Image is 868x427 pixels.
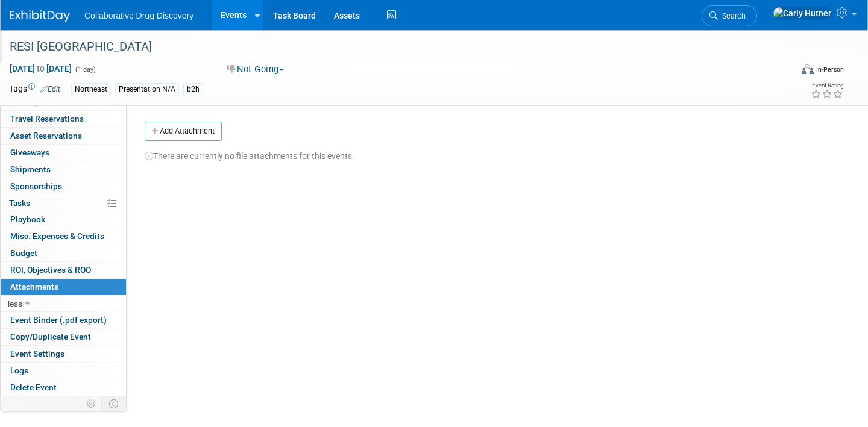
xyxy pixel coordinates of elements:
a: Tasks [1,195,126,211]
span: Copy/Duplicate Event [10,332,91,341]
div: Northeast [71,83,111,96]
div: Presentation N/A [115,83,179,96]
a: Giveaways [1,145,126,161]
span: to [35,64,46,73]
a: Edit [40,85,60,93]
span: Attachments [10,282,58,291]
span: Logs [10,366,28,375]
span: Sponsorships [10,181,62,191]
a: Sponsorships [1,178,126,195]
a: Attachments [1,279,126,295]
button: Add Attachment [145,122,222,141]
td: Tags [9,83,60,96]
span: Travel Reservations [10,114,84,123]
span: 3 [31,98,40,107]
a: Event Settings [1,346,126,362]
div: b2h [183,83,203,96]
a: Budget [1,245,126,261]
a: Copy/Duplicate Event [1,329,126,345]
span: Delete Event [10,382,57,392]
div: Event Format [720,63,844,81]
a: less [1,296,126,312]
span: Shipments [10,164,51,174]
span: (1 day) [74,66,96,73]
span: ROI, Objectives & ROO [10,265,91,275]
div: Event Rating [811,83,843,89]
span: Collaborative Drug Discovery [84,11,193,20]
span: Event Settings [10,349,64,358]
a: Playbook [1,211,126,228]
span: less [8,299,22,308]
span: [DATE] [DATE] [9,63,72,74]
span: Tasks [9,198,30,208]
a: ROI, Objectives & ROO [1,262,126,278]
a: Event Binder (.pdf export) [1,312,126,328]
td: Toggle Event Tabs [102,396,127,411]
span: Staff [10,98,40,107]
span: Event Binder (.pdf export) [10,315,107,325]
a: Search [702,5,757,26]
span: Asset Reservations [10,131,82,140]
span: Budget [10,248,37,258]
button: Not Going [222,63,289,76]
img: Format-Inperson.png [802,64,814,74]
div: There are currently no file attachments for this events. [145,141,835,162]
span: Search [718,11,746,20]
div: RESI [GEOGRAPHIC_DATA] [5,36,773,58]
td: Personalize Event Tab Strip [81,396,102,411]
a: Delete Event [1,379,126,396]
a: Shipments [1,161,126,178]
span: Playbook [10,214,45,224]
span: Giveaways [10,148,49,157]
a: Asset Reservations [1,128,126,144]
a: Travel Reservations [1,111,126,127]
img: Carly Hutner [773,7,832,20]
a: Logs [1,363,126,379]
img: ExhibitDay [10,10,70,22]
div: In-Person [816,65,844,74]
span: Misc. Expenses & Credits [10,231,104,241]
a: Misc. Expenses & Credits [1,228,126,245]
